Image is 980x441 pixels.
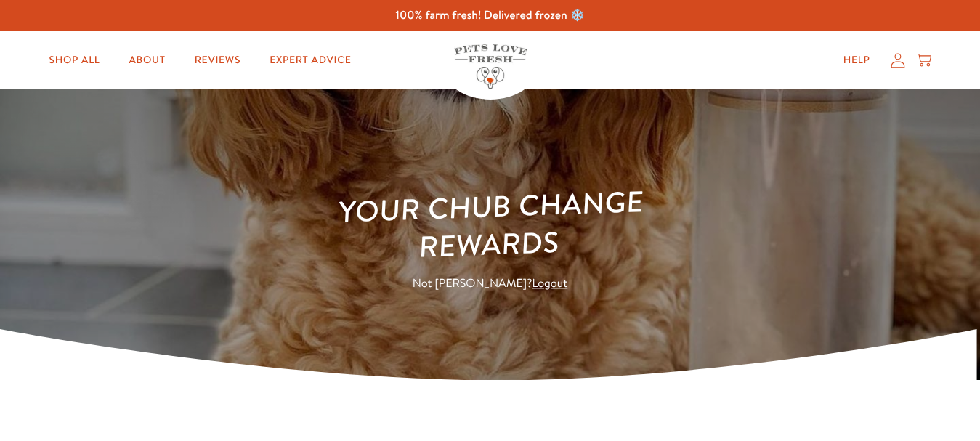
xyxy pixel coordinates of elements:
[907,373,965,426] iframe: Gorgias live chat messenger
[832,46,882,75] a: Help
[532,276,567,292] a: Logout
[279,180,701,270] h1: Your Chub Change Rewards
[258,46,363,75] a: Expert Advice
[118,46,177,75] a: About
[281,275,700,294] p: Not [PERSON_NAME]?
[37,46,111,75] a: Shop All
[183,46,252,75] a: Reviews
[454,44,527,89] img: Pets Love Fresh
